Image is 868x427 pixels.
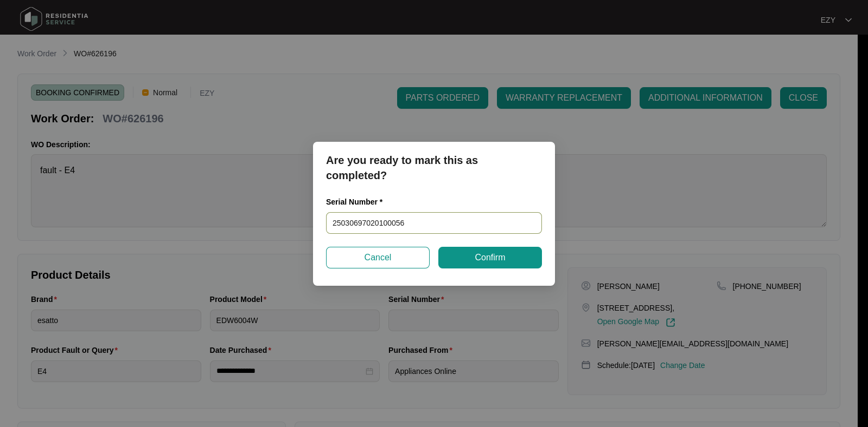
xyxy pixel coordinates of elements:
p: completed? [326,168,542,183]
button: Cancel [326,247,430,268]
p: Are you ready to mark this as [326,153,542,168]
span: Cancel [365,251,392,264]
button: Confirm [438,247,542,268]
label: Serial Number * [326,196,391,207]
span: Confirm [475,251,505,264]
